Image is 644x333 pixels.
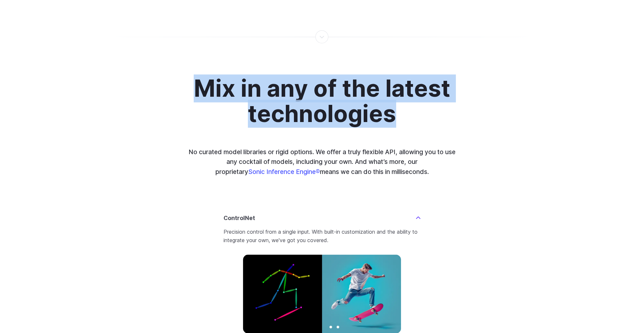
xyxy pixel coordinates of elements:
summary: ControlNet [224,213,421,222]
p: No curated model libraries or rigid options. We offer a truly flexible API, allowing you to use a... [187,147,457,177]
p: Precision control from a single input. With built-in customization and the ability to integrate y... [224,228,421,244]
h2: Mix in any of the latest technologies [141,76,503,126]
a: Sonic Inference Engine® [248,168,320,176]
h3: ControlNet [224,213,255,222]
